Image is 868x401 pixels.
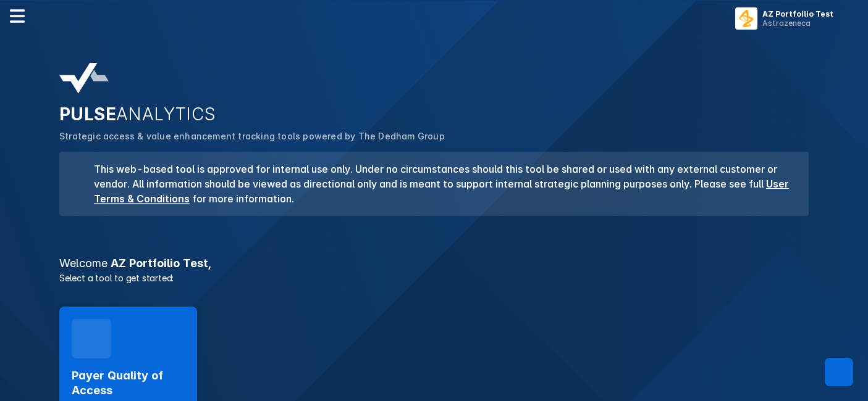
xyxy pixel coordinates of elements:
[116,104,216,125] span: ANALYTICS
[72,368,185,398] h2: Payer Quality of Access
[59,104,809,125] h2: PULSE
[52,271,816,284] p: Select a tool to get started:
[86,162,794,206] h3: This web-based tool is approved for internal use only. Under no circumstances should this tool be...
[59,130,809,143] p: Strategic access & value enhancement tracking tools powered by The Dedham Group
[59,63,109,94] img: pulse-analytics-logo
[762,9,833,19] div: AZ Portfoilio Test
[59,257,107,270] span: Welcome
[762,19,833,28] div: Astrazeneca
[825,358,853,386] div: Contact Support
[10,9,25,23] img: menu--horizontal.svg
[52,258,816,269] h3: AZ Portfoilio Test ,
[738,10,755,27] img: menu button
